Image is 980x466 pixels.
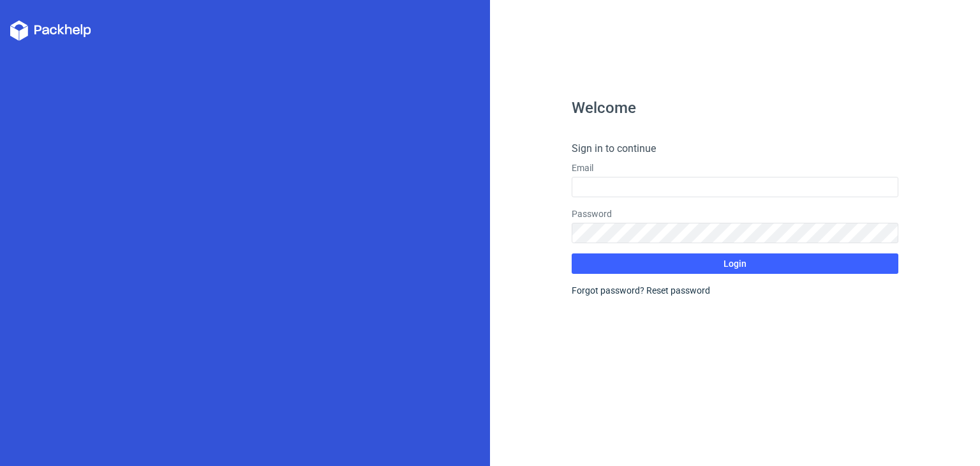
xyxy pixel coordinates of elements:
button: Login [572,253,898,274]
h1: Welcome [572,100,898,116]
label: Password [572,207,898,220]
a: Reset password [646,285,710,296]
h4: Sign in to continue [572,141,898,156]
div: Forgot password? [572,284,898,297]
span: Login [724,259,746,268]
label: Email [572,162,898,174]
